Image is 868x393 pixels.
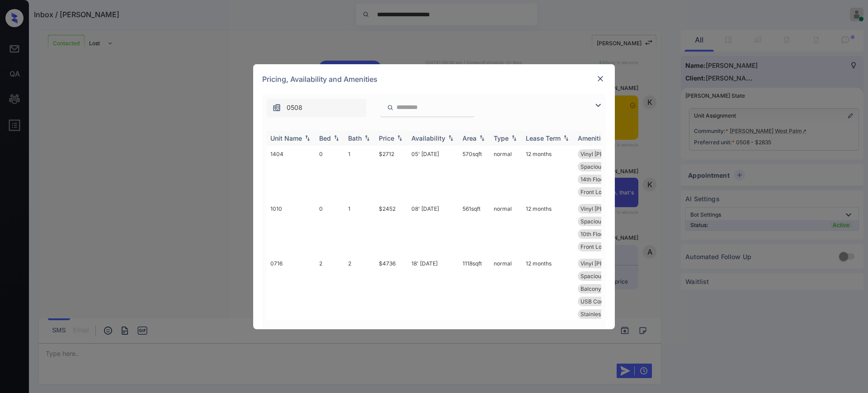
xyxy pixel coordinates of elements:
td: 570 sqft [459,146,490,200]
img: sorting [561,135,571,141]
td: 05' [DATE] [408,146,459,200]
span: 14th Floor [580,176,606,183]
td: 561 sqft [459,200,490,255]
img: sorting [363,135,372,141]
td: 18' [DATE] [408,255,459,322]
td: 1 [344,146,375,200]
span: Front Loading W... [580,189,626,195]
img: sorting [477,135,486,141]
td: 2 [344,255,375,322]
img: icon-zuma [593,100,604,111]
span: 10th Floor [580,231,606,237]
td: 1404 [267,146,316,200]
td: 0716 [267,255,316,322]
td: 0 [316,146,344,200]
span: Spacious Closet [580,273,622,279]
div: Lease Term [526,134,561,142]
span: Vinyl [PERSON_NAME]... [580,151,642,157]
img: sorting [446,135,455,141]
td: 1010 [267,200,316,255]
span: 0508 [287,103,302,113]
div: Area [462,134,476,142]
span: Stainless Steel... [580,311,622,317]
td: 1 [344,200,375,255]
span: Vinyl [PERSON_NAME]... [580,260,642,267]
img: icon-zuma [387,104,394,112]
td: $2712 [375,146,408,200]
td: normal [490,146,522,200]
div: Pricing, Availability and Amenities [253,64,615,94]
img: icon-zuma [272,103,281,112]
span: Front Loading W... [580,243,626,250]
div: Price [379,134,394,142]
span: Spacious Closet [580,218,622,225]
img: close [596,74,605,83]
div: Bed [319,134,331,142]
td: 12 months [522,200,574,255]
td: normal [490,255,522,322]
span: USB Compatible ... [580,298,628,305]
img: sorting [509,135,519,141]
td: 12 months [522,146,574,200]
td: 0 [316,200,344,255]
div: Type [494,134,509,142]
img: sorting [395,135,404,141]
span: Spacious Closet [580,163,622,170]
div: Amenities [578,134,608,142]
div: Availability [411,134,445,142]
div: Unit Name [270,134,302,142]
img: sorting [332,135,341,141]
td: 08' [DATE] [408,200,459,255]
div: Bath [348,134,362,142]
td: $4736 [375,255,408,322]
td: 2 [316,255,344,322]
span: Vinyl [PERSON_NAME]... [580,205,642,212]
td: 1118 sqft [459,255,490,322]
td: $2452 [375,200,408,255]
td: normal [490,200,522,255]
td: 12 months [522,255,574,322]
img: sorting [303,135,312,141]
span: Balcony [580,285,601,292]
